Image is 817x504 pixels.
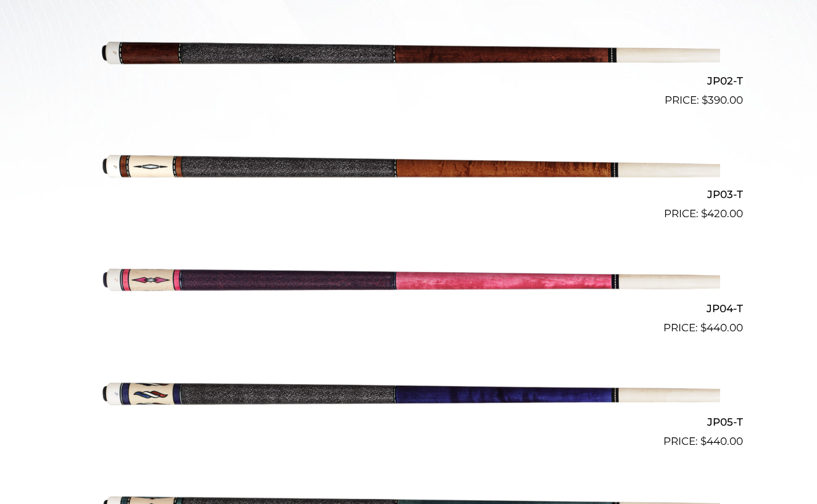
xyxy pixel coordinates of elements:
a: JP04-T $440.00 [74,227,743,336]
a: JP03-T $420.00 [74,114,743,222]
bdi: 420.00 [701,207,743,220]
h2: JP02-T [74,70,743,93]
span: $ [702,94,708,106]
bdi: 440.00 [700,435,743,447]
img: JP03-T [97,114,720,217]
h2: JP04-T [74,297,743,320]
bdi: 390.00 [702,94,743,106]
img: JP04-T [97,227,720,331]
h2: JP05-T [74,411,743,434]
bdi: 440.00 [700,321,743,334]
img: JP05-T [97,341,720,445]
h2: JP03-T [74,183,743,206]
span: $ [700,435,707,447]
span: $ [700,321,707,334]
span: $ [701,207,707,220]
a: JP05-T $440.00 [74,341,743,450]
